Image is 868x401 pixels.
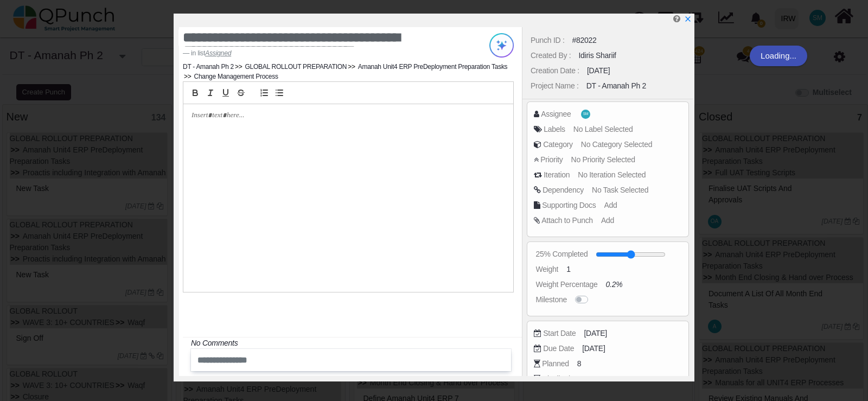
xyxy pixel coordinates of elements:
[347,62,507,72] li: Amanah Unit4 ERP PreDeployment Preparation Tasks
[234,62,347,72] li: GLOBAL ROLLOUT PREPARATION
[183,72,278,81] li: Change Management Process
[684,15,692,23] a: x
[673,15,680,23] i: Edit Punch
[684,15,692,23] svg: x
[191,339,238,347] i: No Comments
[183,62,234,72] li: DT - Amanah Ph 2
[750,46,807,66] div: Loading...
